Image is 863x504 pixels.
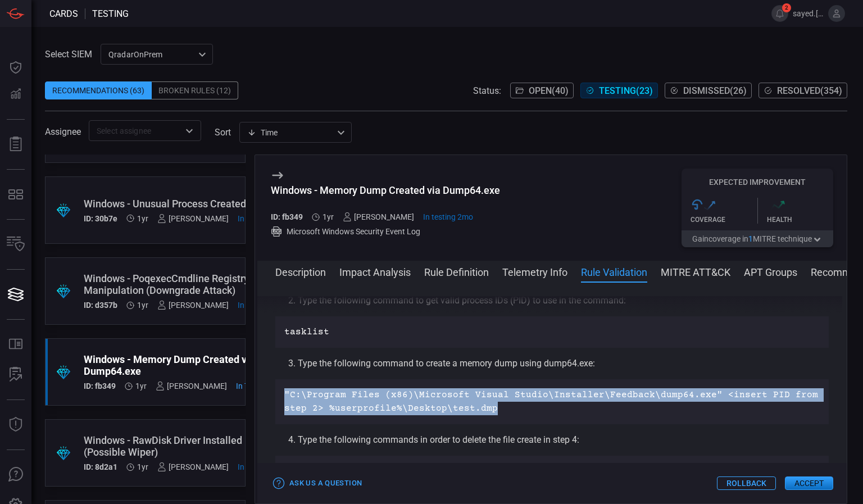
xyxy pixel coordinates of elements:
p: "C:\Program Files (x86)\Microsoft Visual Studio\Installer\Feedback\dump64.exe" <insert PID from s... [284,388,820,415]
span: Sep 12, 2024 7:14 AM [137,301,148,310]
button: MITRE ATT&CK [661,265,730,278]
span: Sep 12, 2024 11:16 AM [238,301,284,310]
span: Resolved ( 354 ) [777,85,842,96]
button: Rollback [717,476,776,490]
span: Assignee [45,126,81,137]
div: Broken Rules (12) [152,81,238,99]
div: Windows - Unusual Process Created via RDP [84,198,289,210]
div: Time [247,127,334,138]
button: Detections [2,81,29,108]
li: Type the following commands in order to delete the file create in step 4: [298,433,829,447]
button: Reports [2,131,29,158]
label: sort [215,127,231,138]
div: Windows - Memory Dump Created via Dump64.exe [271,184,500,196]
div: [PERSON_NAME] [157,301,229,310]
button: Cards [2,281,29,308]
span: 2 [782,3,791,12]
button: Rule Catalog [2,331,29,358]
span: Jul 30, 2025 11:53 AM [236,382,287,391]
div: [PERSON_NAME] [157,214,229,223]
span: Jul 29, 2025 2:54 PM [238,214,289,223]
h5: ID: fb349 [271,212,303,221]
h5: ID: 30b7e [84,214,117,223]
span: testing [92,8,129,19]
button: Dismissed(26) [665,83,752,98]
button: Telemetry Info [502,265,567,278]
div: Windows - PoqexecCmdline Registry Manipulation (Downgrade Attack) [84,273,284,296]
div: [PERSON_NAME] [157,462,229,471]
label: Select SIEM [45,49,92,60]
button: MITRE - Detection Posture [2,181,29,208]
button: Threat Intelligence [2,411,29,438]
button: Open(40) [510,83,574,98]
div: Health [767,216,834,224]
h5: Expected Improvement [682,178,833,187]
span: Jul 08, 2024 8:07 AM [238,462,284,471]
button: Testing(23) [580,83,658,98]
button: Ask Us a Question [271,475,365,492]
input: Select assignee [92,124,179,138]
button: Resolved(354) [758,83,847,98]
button: Ask Us A Question [2,461,29,488]
span: Jul 02, 2024 8:30 AM [137,462,148,471]
h5: ID: fb349 [84,382,116,391]
span: Aug 07, 2024 6:08 AM [135,382,147,391]
span: Sep 17, 2024 6:01 AM [137,214,148,223]
span: Aug 07, 2024 6:08 AM [323,212,334,221]
button: APT Groups [744,265,797,278]
button: Inventory [2,231,29,258]
button: Dashboard [2,54,29,81]
button: Impact Analysis [339,265,411,278]
div: [PERSON_NAME] [343,212,414,221]
button: ALERT ANALYSIS [2,361,29,388]
button: 2 [771,5,788,22]
button: Accept [785,476,833,490]
h5: ID: d357b [84,301,117,310]
span: Cards [49,8,78,19]
div: Microsoft Windows Security Event Log [271,226,500,237]
div: Recommendations (63) [45,81,152,99]
p: QradarOnPrem [108,49,195,60]
div: [PERSON_NAME] [156,382,227,391]
span: 1 [748,234,753,243]
div: Coverage [691,216,757,224]
h5: ID: 8d2a1 [84,462,117,471]
span: Testing ( 23 ) [599,85,653,96]
span: Jul 30, 2025 11:53 AM [423,212,473,221]
span: sayed.[PERSON_NAME] [793,9,824,18]
li: Type the following command to create a memory dump using dump64.exe: [298,357,829,370]
button: Gaincoverage in1MITRE technique [682,230,833,247]
span: Open ( 40 ) [529,85,569,96]
span: Dismissed ( 26 ) [683,85,747,96]
p: tasklist [284,325,820,339]
button: Description [275,265,326,278]
button: Open [181,123,197,139]
span: Status: [473,85,501,96]
div: Windows - Memory Dump Created via Dump64.exe [84,353,287,377]
div: Windows - RawDisk Driver Installed (Possible Wiper) [84,434,284,458]
button: Rule Validation [581,265,647,278]
button: Rule Definition [424,265,489,278]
